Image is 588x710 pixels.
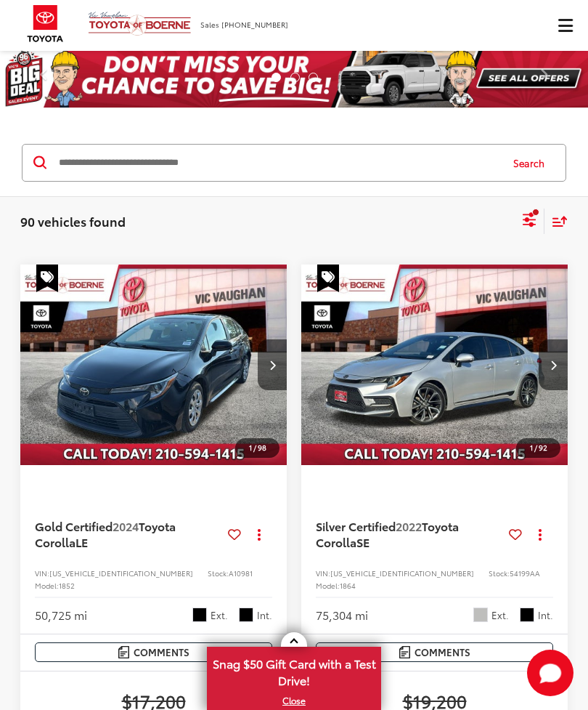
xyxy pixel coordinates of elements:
div: 50,725 mi [35,607,87,624]
button: Search [499,145,565,181]
img: Comments [118,646,130,658]
span: 54199AA [510,568,540,578]
button: Comments [35,642,272,662]
span: Special [36,265,58,292]
div: 2022 Toyota Corolla SE 0 [301,265,569,465]
span: 2024 [113,517,139,534]
span: [PHONE_NUMBER] [221,19,288,30]
span: Black [520,608,534,622]
button: Next image [258,339,287,390]
a: Silver Certified2022Toyota CorollaSE [316,518,503,551]
button: Actions [247,522,272,547]
div: 2024 Toyota Corolla LE 0 [20,265,288,465]
span: / [533,443,539,453]
span: Toyota Corolla [316,517,459,550]
span: 2022 [396,517,422,534]
span: Ext. [211,608,228,622]
img: Vic Vaughan Toyota of Boerne [88,11,192,36]
span: LE [75,533,88,550]
span: Ext. [491,608,509,622]
img: 2022 Toyota Corolla SE [301,265,569,467]
span: 1852 [59,580,75,591]
span: Sales [200,19,219,30]
span: [US_VEHICLE_IDENTIFICATION_NUMBER] [49,568,193,578]
a: Gold Certified2024Toyota CorollaLE [35,518,222,551]
span: VIN: [35,568,49,578]
input: Search by Make, Model, or Keyword [57,145,499,180]
span: dropdown dots [258,528,261,540]
span: Special [317,265,339,292]
span: Black [239,608,253,622]
span: Gold Certified [35,517,113,534]
span: Toyota Corolla [35,517,176,550]
button: Next image [539,339,568,390]
span: A10981 [229,568,253,578]
span: VIN: [316,568,330,578]
svg: Start Chat [527,650,573,696]
button: Actions [528,522,553,547]
span: 1 [249,442,252,453]
span: Model: [35,580,59,591]
img: Comments [399,646,411,658]
a: 2024 Toyota Corolla LE2024 Toyota Corolla LE2024 Toyota Corolla LE2024 Toyota Corolla LE [20,265,288,465]
span: Classic Silver [473,608,488,622]
span: 92 [539,442,547,453]
span: Model: [316,580,340,591]
span: Int. [257,608,272,622]
button: Select sort value [544,209,568,234]
span: Stock: [489,568,510,578]
span: Silver Certified [316,517,396,534]
img: 2024 Toyota Corolla LE [20,265,288,467]
span: 90 vehicles found [20,212,126,230]
span: Black [192,608,207,622]
span: / [252,443,258,453]
span: [US_VEHICLE_IDENTIFICATION_NUMBER] [330,568,474,578]
span: Comments [415,645,470,659]
span: SE [356,533,369,550]
span: 98 [258,442,266,453]
button: Select filters [520,207,539,236]
span: 1864 [340,580,356,591]
a: 2022 Toyota Corolla SE2022 Toyota Corolla SE2022 Toyota Corolla SE2022 Toyota Corolla SE [301,265,569,465]
button: Toggle Chat Window [527,650,573,696]
span: Stock: [208,568,229,578]
span: dropdown dots [539,528,542,540]
button: Comments [316,642,553,662]
span: Int. [538,608,553,622]
div: 75,304 mi [316,607,368,624]
span: 1 [530,442,533,453]
span: Comments [134,645,189,659]
span: Snag $50 Gift Card with a Test Drive! [208,648,380,693]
